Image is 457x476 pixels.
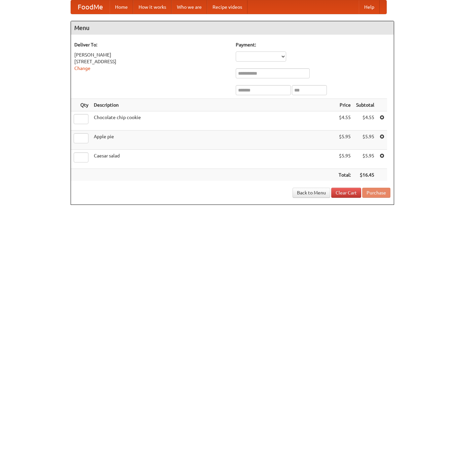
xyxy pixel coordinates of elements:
[353,131,377,150] td: $5.95
[236,41,390,48] h5: Payment:
[133,0,172,14] a: How it works
[74,66,90,71] a: Change
[91,131,336,150] td: Apple pie
[331,188,361,198] a: Clear Cart
[293,188,330,198] a: Back to Menu
[74,51,229,58] div: [PERSON_NAME]
[110,0,133,14] a: Home
[336,111,353,131] td: $4.55
[336,131,353,150] td: $5.95
[353,99,377,111] th: Subtotal
[353,111,377,131] td: $4.55
[353,150,377,169] td: $5.95
[207,0,247,14] a: Recipe videos
[91,150,336,169] td: Caesar salad
[71,99,91,111] th: Qty
[71,0,110,14] a: FoodMe
[336,99,353,111] th: Price
[362,188,390,198] button: Purchase
[336,169,353,181] th: Total:
[359,0,380,14] a: Help
[336,150,353,169] td: $5.95
[91,111,336,131] td: Chocolate chip cookie
[74,58,229,65] div: [STREET_ADDRESS]
[172,0,207,14] a: Who we are
[353,169,377,181] th: $16.45
[74,41,229,48] h5: Deliver To:
[71,21,394,35] h4: Menu
[91,99,336,111] th: Description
